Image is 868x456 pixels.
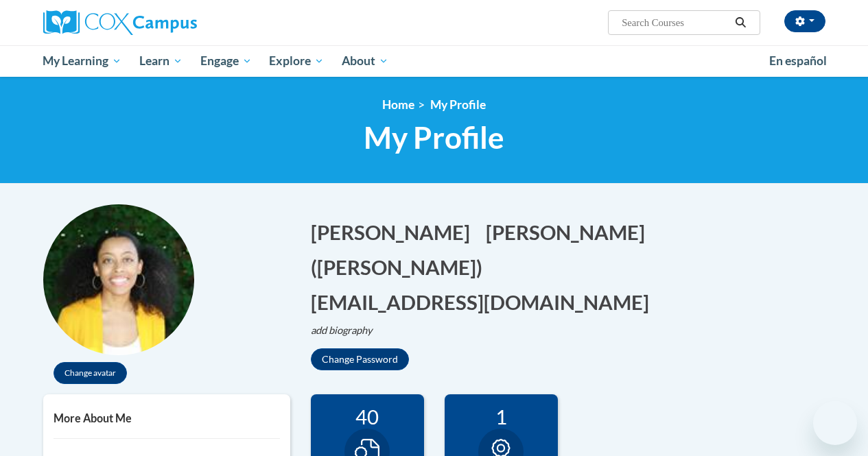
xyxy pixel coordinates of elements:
[311,324,373,336] i: add biography
[43,10,197,35] img: Cox Campus
[769,53,827,68] span: En español
[54,362,127,384] button: Change avatar
[382,97,414,112] a: Home
[43,53,121,69] span: My Learning
[34,45,131,77] a: My Learning
[311,288,658,316] button: Edit email address
[260,45,333,77] a: Explore
[784,10,825,32] button: Account Settings
[311,218,479,246] button: Edit first name
[191,45,261,77] a: Engage
[455,405,548,429] div: 1
[33,45,836,77] div: Main menu
[130,45,191,77] a: Learn
[321,405,414,429] div: 40
[430,97,486,112] span: My Profile
[342,53,388,69] span: About
[311,253,491,281] button: Edit screen name
[620,14,730,31] input: Search Courses
[269,53,324,69] span: Explore
[311,348,409,370] button: Change Password
[730,14,751,31] button: Search
[139,53,183,69] span: Learn
[760,47,836,75] a: En español
[364,119,504,156] span: My Profile
[333,45,397,77] a: About
[311,323,384,338] button: Edit biography
[813,401,857,445] iframe: Button to launch messaging window
[43,204,194,355] img: profile avatar
[200,53,252,69] span: Engage
[54,411,280,424] h5: More About Me
[486,218,654,246] button: Edit last name
[43,204,194,355] div: Click to change the profile picture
